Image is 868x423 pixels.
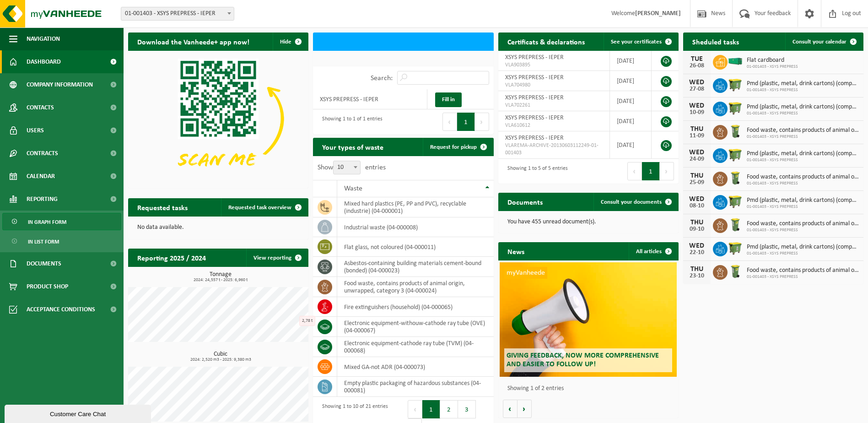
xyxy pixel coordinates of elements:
p: Showing 1 of 2 entries [507,385,674,392]
span: 10 [333,161,361,174]
button: Next [660,162,674,180]
button: 1 [422,400,440,418]
strong: [PERSON_NAME] [635,10,681,17]
div: 22-10 [688,249,706,256]
span: XSYS PREPRESS - IEPER [505,74,564,81]
span: XSYS PREPRESS - IEPER [505,135,564,141]
div: Showing 1 to 5 of 5 entries [503,161,568,181]
h3: Tonnage [133,271,308,282]
span: XSYS PREPRESS - IEPER [505,54,564,61]
img: Download de VHEPlus App [128,51,308,186]
label: Show entries [318,164,386,171]
img: WB-1100-HPE-GN-50 [728,147,743,163]
span: VLA702261 [505,102,603,109]
img: WB-0140-HPE-GN-50 [728,264,743,279]
span: Pmd (plastic, metal, drink cartons) (companies) [747,103,859,111]
h2: Download the Vanheede+ app now! [128,33,259,50]
span: Pmd (plastic, metal, drink cartons) (companies) [747,80,859,87]
span: 01-001403 - XSYS PREPRESS [747,87,859,93]
div: 23-10 [688,273,706,279]
div: WED [688,242,706,249]
h2: Reporting 2025 / 2024 [128,249,215,266]
span: Waste [344,185,362,192]
span: Pmd (plastic, metal, drink cartons) (companies) [747,197,859,204]
span: Hide [280,39,291,45]
td: fire extinguishers (household) (04-000065) [337,297,493,317]
div: TUE [688,55,706,63]
img: WB-0140-HPE-GN-50 [728,170,743,186]
h2: Requested tasks [128,198,197,216]
td: industrial waste (04-000008) [337,217,493,237]
img: WB-1100-HPE-GN-50 [728,77,743,92]
div: 2,78 t [299,316,315,326]
div: 26-08 [688,63,706,69]
h3: Cubic [133,351,308,362]
span: Food waste, contains products of animal origin, unwrapped, category 3 [747,174,859,181]
img: WB-1100-HPE-GN-50 [728,194,743,209]
span: 01-001403 - XSYS PREPRESS [747,251,859,256]
td: food waste, contains products of animal origin, unwrapped, category 3 (04-000024) [337,277,493,297]
div: THU [688,266,706,273]
span: 01-001403 - XSYS PREPRESS [747,274,859,280]
a: Consult your calendar [785,33,863,51]
button: 1 [457,113,475,131]
button: Previous [442,113,457,131]
button: 2 [440,400,458,418]
div: 08-10 [688,203,706,209]
div: 25-09 [688,179,706,186]
span: Users [27,119,44,142]
button: Vorige [503,400,518,418]
span: 01-001403 - XSYS PREPRESS - IEPER [121,7,234,20]
span: Contacts [27,96,54,119]
span: myVanheede [504,267,547,279]
a: myVanheede Giving feedback, now more comprehensive and easier to follow up! [500,262,676,377]
span: 01-001403 - XSYS PREPRESS - IEPER [121,7,234,21]
span: Contracts [27,142,58,165]
span: Reporting [27,188,58,211]
span: Request for pickup [430,144,477,150]
span: 2024: 2,520 m3 - 2025: 9,380 m3 [133,358,308,362]
span: Pmd (plastic, metal, drink cartons) (companies) [747,150,859,157]
label: Search: [371,75,393,82]
span: 01-001403 - XSYS PREPRESS [747,181,859,186]
img: WB-0140-HPE-GN-50 [728,217,743,233]
td: [DATE] [610,51,652,71]
span: Acceptance conditions [27,298,95,321]
span: Dashboard [27,50,61,73]
button: Volgende [518,400,532,418]
img: WB-1100-HPE-GN-50 [728,100,743,116]
span: See your certificates [611,39,662,45]
span: Calendar [27,165,55,188]
span: In list form [28,233,59,250]
span: XSYS PREPRESS - IEPER [505,114,564,121]
div: WED [688,149,706,156]
button: Previous [408,400,422,418]
h2: Sheduled tasks [683,33,748,50]
td: electronic equipment-cathode ray tube (TVM) (04-000068) [337,337,493,357]
td: [DATE] [610,111,652,131]
span: Food waste, contains products of animal origin, unwrapped, category 3 [747,220,859,228]
td: [DATE] [610,91,652,111]
td: [DATE] [610,131,652,159]
button: Next [475,113,489,131]
p: No data available. [137,224,299,231]
h2: Documents [498,193,552,211]
h2: Certificats & declarations [498,33,594,50]
span: 01-001403 - XSYS PREPRESS [747,134,859,140]
span: Requested task overview [228,205,291,211]
span: Company information [27,73,93,96]
span: 01-001403 - XSYS PREPRESS [747,64,798,70]
span: VLA610612 [505,122,603,129]
td: mixed GA-not ADR (04-000073) [337,357,493,377]
span: Consult your documents [601,199,662,205]
span: Giving feedback, now more comprehensive and easier to follow up! [507,352,659,368]
span: VLA903895 [505,61,603,69]
span: 01-001403 - XSYS PREPRESS [747,111,859,116]
span: XSYS PREPRESS - IEPER [505,94,564,101]
span: 2024: 24,557 t - 2025: 6,960 t [133,278,308,282]
button: 1 [642,162,660,180]
span: 01-001403 - XSYS PREPRESS [747,204,859,210]
button: Hide [273,33,307,51]
a: Consult your documents [593,193,678,211]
